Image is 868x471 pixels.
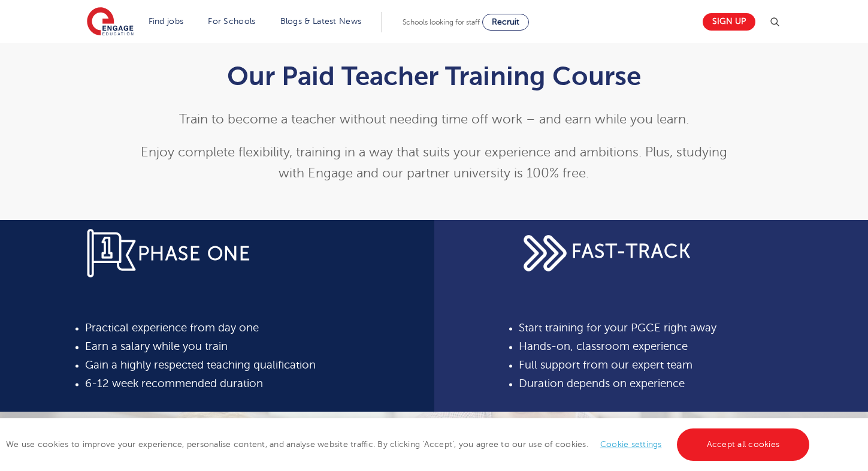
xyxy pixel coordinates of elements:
span: 6-12 week recommended duration [85,378,263,390]
span: We use cookies to improve your experience, personalise content, and analyse website traffic. By c... [6,440,812,449]
span: Earn a salary while you train [85,341,228,353]
a: Find jobs [149,17,184,26]
span: Practical experience from day one [85,322,259,334]
span: Start training for your PGCE right away [519,322,716,334]
a: Recruit [482,14,529,31]
span: Recruit [492,17,519,26]
span: Duration depends on experience [519,378,685,390]
a: Blogs & Latest News [280,17,362,26]
span: Gain a highly respected teaching qualification [85,359,316,371]
a: Sign up [703,13,755,31]
a: Cookie settings [600,440,662,449]
span: Full support from our expert team [519,359,692,371]
span: Schools looking for staff [403,18,480,26]
span: Hands-on, classroom experience [519,341,688,353]
h1: Our Paid Teacher Training Course [140,61,728,91]
a: For Schools [208,17,255,26]
span: Enjoy complete flexibility, training in a way that suits your experience and ambitions. Plus, stu... [141,145,727,180]
span: Train to become a teacher without needing time off work – and earn while you learn. [179,112,689,126]
a: Accept all cookies [677,428,810,461]
span: FAST-TRACK [571,241,691,262]
span: PHASE ONE [138,244,251,265]
img: Engage Education [87,7,134,37]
